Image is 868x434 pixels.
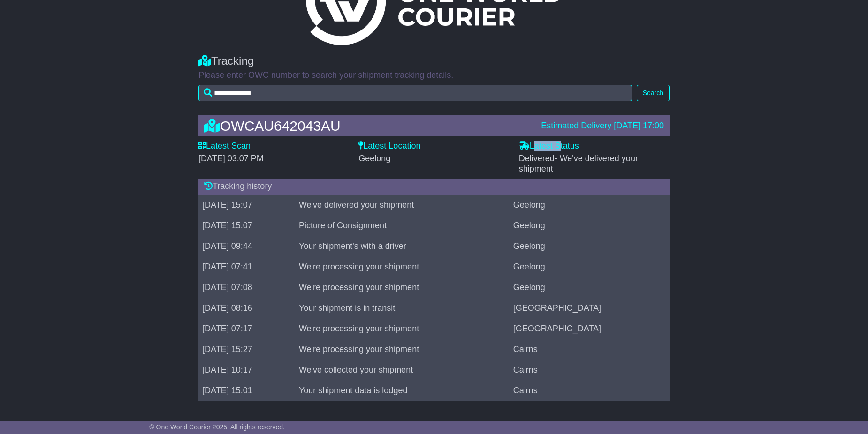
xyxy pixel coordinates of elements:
td: [DATE] 07:08 [198,277,295,298]
td: We're processing your shipment [295,318,510,339]
td: Cairns [510,380,670,401]
div: OWCAU642043AU [199,118,536,134]
td: [GEOGRAPHIC_DATA] [510,298,670,318]
td: We've delivered your shipment [295,195,510,215]
div: Tracking [198,54,670,68]
span: Geelong [358,154,390,163]
span: - We've delivered your shipment [519,154,638,173]
label: Latest Location [358,141,420,151]
td: Cairns [510,359,670,380]
td: [DATE] 15:01 [198,380,295,401]
td: Your shipment's with a driver [295,236,510,256]
td: [DATE] 07:41 [198,256,295,277]
td: Picture of Consignment [295,215,510,236]
td: [DATE] 15:27 [198,339,295,359]
button: Search [637,85,670,101]
td: [DATE] 09:44 [198,236,295,256]
td: [DATE] 07:17 [198,318,295,339]
td: We've collected your shipment [295,359,510,380]
td: Geelong [510,195,670,215]
div: Estimated Delivery [DATE] 17:00 [541,121,664,131]
td: Cairns [510,339,670,359]
td: Geelong [510,215,670,236]
td: [GEOGRAPHIC_DATA] [510,318,670,339]
label: Latest Status [519,141,579,151]
p: Please enter OWC number to search your shipment tracking details. [198,70,670,81]
td: [DATE] 15:07 [198,215,295,236]
td: [DATE] 10:17 [198,359,295,380]
td: We're processing your shipment [295,256,510,277]
span: Delivered [519,154,638,173]
td: Your shipment data is lodged [295,380,510,401]
td: [DATE] 08:16 [198,298,295,318]
td: Geelong [510,256,670,277]
td: Geelong [510,236,670,256]
td: [DATE] 15:07 [198,195,295,215]
span: © One World Courier 2025. All rights reserved. [149,423,285,431]
td: Your shipment is in transit [295,298,510,318]
td: We're processing your shipment [295,277,510,298]
td: Geelong [510,277,670,298]
label: Latest Scan [198,141,251,151]
span: [DATE] 03:07 PM [198,154,264,163]
div: Tracking history [198,179,670,195]
td: We're processing your shipment [295,339,510,359]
